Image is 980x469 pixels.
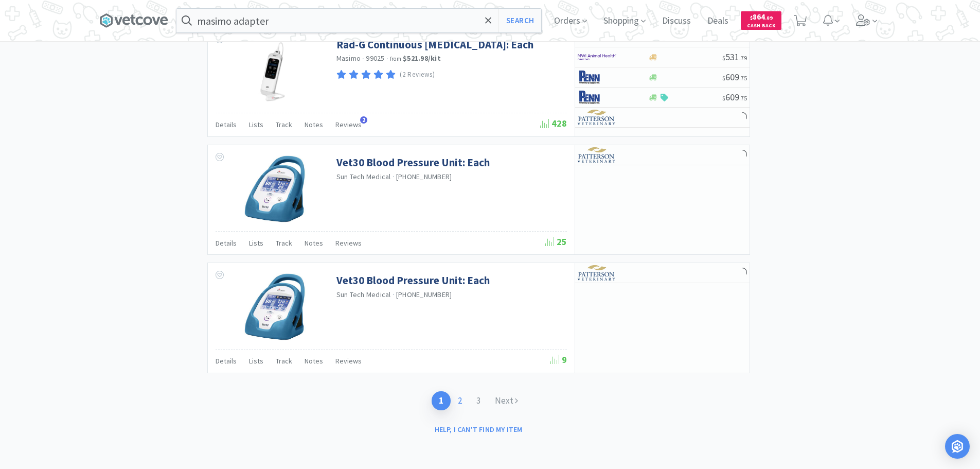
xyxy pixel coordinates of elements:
a: Sun Tech Medical [336,172,391,181]
span: 25 [545,236,567,248]
img: 0faa3930a9894f4997e0984f329a3f8e_190326.jpeg [241,273,308,340]
a: 3 [469,391,488,410]
img: e1133ece90fa4a959c5ae41b0808c578_9.png [578,90,616,105]
span: [PHONE_NUMBER] [396,172,452,181]
button: Search [498,9,541,32]
a: $864.89Cash Back [741,7,781,34]
span: 864 [750,12,773,22]
span: 531 [722,51,747,63]
a: Vet30 Blood Pressure Unit: Each [336,155,490,169]
span: 521 [722,31,747,43]
span: Notes [305,356,323,366]
span: Details [216,238,237,248]
span: 428 [540,117,567,129]
span: Track [276,238,292,248]
div: Open Intercom Messenger [945,434,970,459]
span: . 75 [739,74,747,82]
span: Track [276,120,292,129]
span: Track [276,356,292,366]
img: f6b2451649754179b5b4e0c70c3f7cb0_2.png [578,49,616,65]
span: · [393,290,395,299]
span: 99025 [366,54,384,63]
span: Reviews [335,238,362,248]
span: $ [722,74,725,82]
span: Lists [249,356,263,366]
span: 609 [722,71,747,83]
span: Details [216,120,237,129]
img: 48d0b519e1ab4a03bbdf37cc995a5128_190362.jpeg [241,155,308,222]
span: $ [750,14,753,21]
span: 609 [722,91,747,103]
a: 2 [451,391,469,410]
a: 1 [432,391,451,410]
span: Reviews [335,356,362,366]
span: Cash Back [747,23,775,30]
span: $ [722,94,725,102]
img: 54aff3be816c42bc9a32343aa014163a_340311.png [224,38,325,105]
a: Masimo [336,54,361,63]
span: Lists [249,120,263,129]
a: Vet30 Blood Pressure Unit: Each [336,273,490,287]
span: . 79 [739,54,747,62]
a: Next [488,391,525,410]
span: 2 [360,116,367,124]
a: Sun Tech Medical [336,290,391,299]
span: · [393,172,395,181]
span: Reviews [335,120,362,129]
a: Discuss [658,16,695,26]
span: [PHONE_NUMBER] [396,290,452,299]
span: from [390,55,401,62]
span: Notes [305,238,323,248]
img: f5e969b455434c6296c6d81ef179fa71_3.png [578,265,616,281]
span: 9 [550,354,567,366]
span: $ [722,54,725,62]
span: Notes [305,120,323,129]
img: f5e969b455434c6296c6d81ef179fa71_3.png [578,110,616,125]
img: e1133ece90fa4a959c5ae41b0808c578_9.png [578,70,616,85]
p: (2 Reviews) [400,70,435,80]
span: Details [216,356,237,366]
span: . 75 [739,94,747,102]
img: f5e969b455434c6296c6d81ef179fa71_3.png [578,147,616,163]
button: Help, I can't find my item [429,421,529,438]
span: . 89 [765,14,773,21]
input: Search by item, sku, manufacturer, ingredient, size... [176,9,541,32]
a: Deals [703,16,733,26]
span: · [386,54,388,63]
span: Lists [249,238,263,248]
a: Rad-G Continuous [MEDICAL_DATA]: Each [336,38,533,51]
strong: $521.98 / kit [403,54,441,63]
span: · [362,54,364,63]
